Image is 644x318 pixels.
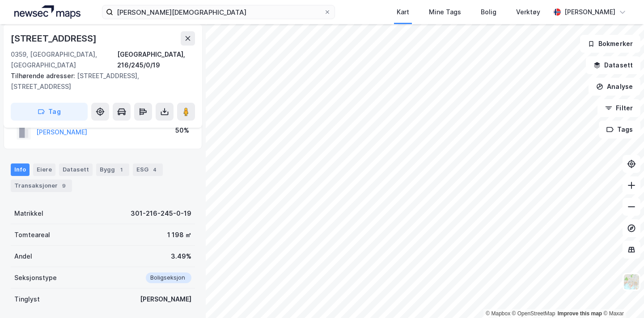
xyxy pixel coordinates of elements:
[171,251,191,262] div: 3.49%
[11,71,188,92] div: [STREET_ADDRESS], [STREET_ADDRESS]
[481,7,496,17] div: Bolig
[589,78,640,96] button: Analyse
[113,5,324,19] input: Søk på adresse, matrikkel, gårdeiere, leietakere eller personer
[14,294,40,305] div: Tinglyst
[14,208,43,219] div: Matrikkel
[564,7,615,17] div: [PERSON_NAME]
[175,125,189,136] div: 50%
[397,7,409,17] div: Kart
[133,163,163,176] div: ESG
[586,56,640,74] button: Datasett
[580,35,640,53] button: Bokmerker
[11,49,117,71] div: 0359, [GEOGRAPHIC_DATA], [GEOGRAPHIC_DATA]
[512,310,555,317] a: OpenStreetMap
[486,310,510,317] a: Mapbox
[167,230,191,240] div: 1 198 ㎡
[11,180,72,192] div: Transaksjoner
[150,165,159,174] div: 4
[14,230,50,240] div: Tomteareal
[558,310,602,317] a: Improve this map
[599,121,640,138] button: Tags
[599,275,644,318] div: Kontrollprogram for chat
[131,208,191,219] div: 301-216-245-0-19
[599,275,644,318] iframe: Chat Widget
[14,251,32,262] div: Andel
[11,103,88,121] button: Tag
[597,99,640,117] button: Filter
[59,181,68,190] div: 9
[117,165,126,174] div: 1
[11,163,30,176] div: Info
[429,7,461,17] div: Mine Tags
[140,294,191,305] div: [PERSON_NAME]
[33,163,55,176] div: Eiere
[96,163,129,176] div: Bygg
[59,163,93,176] div: Datasett
[516,7,540,17] div: Verktøy
[623,273,640,290] img: Z
[14,272,57,283] div: Seksjonstype
[117,49,195,71] div: [GEOGRAPHIC_DATA], 216/245/0/19
[11,31,98,46] div: [STREET_ADDRESS]
[11,72,77,79] span: Tilhørende adresser:
[14,5,80,19] img: logo.a4113a55bc3d86da70a041830d287a7e.svg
